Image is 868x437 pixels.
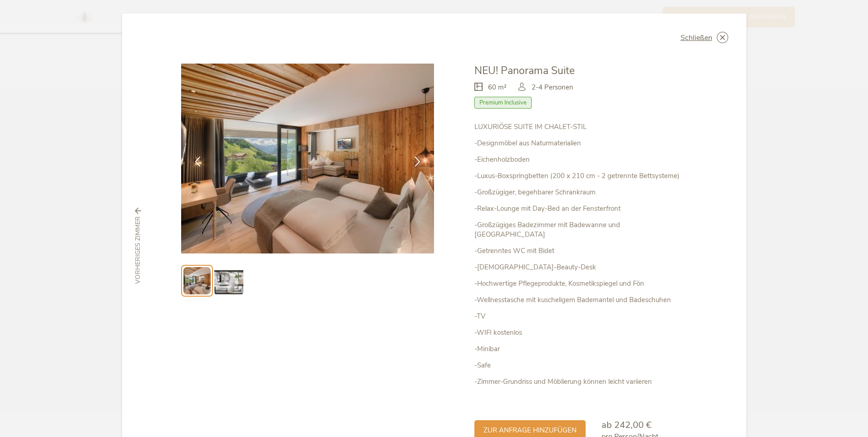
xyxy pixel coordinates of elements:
p: -Luxus-Boxspringbetten (200 x 210 cm - 2 getrennte Bettsysteme) [474,171,687,181]
span: 2-4 Personen [532,83,573,92]
p: -Zimmer-Grundriss und Möblierung können leicht variieren [474,377,687,387]
span: vorheriges Zimmer [133,216,143,284]
img: NEU! Panorama Suite [181,64,434,253]
p: -Großzügiger, begehbarer Schrankraum [474,188,687,197]
span: Premium Inclusive [474,97,532,109]
p: -Eichenholzboden [474,155,687,164]
p: -TV [474,312,687,321]
p: -Designmöbel aus Naturmaterialien [474,139,687,148]
p: -Safe [474,361,687,370]
img: Preview [214,266,243,295]
p: -Minibar [474,344,687,354]
p: -Relax-Lounge mit Day-Bed an der Fensterfront [474,204,687,214]
p: -Getrenntes WC mit Bidet [474,246,687,256]
img: Preview [183,267,211,294]
p: -Hochwertige Pflegeprodukte, Kosmetikspiegel und Fön [474,279,687,288]
span: 60 m² [488,83,507,92]
p: -[DEMOGRAPHIC_DATA]-Beauty-Desk [474,263,687,272]
p: LUXURIÖSE SUITE IM CHALET-STIL [474,122,687,132]
p: -Wellnesstasche mit kuscheligem Bademantel und Badeschuhen [474,295,687,305]
p: -WIFI kostenlos [474,328,687,338]
p: -Großzügiges Badezimmer mit Badewanne und [GEOGRAPHIC_DATA] [474,220,687,239]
